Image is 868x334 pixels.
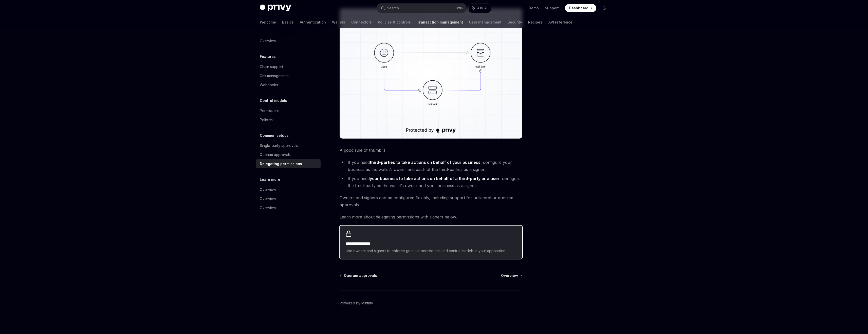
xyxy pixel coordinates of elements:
[370,176,500,181] strong: your business to take actions on behalf of a third-party or a user
[528,16,542,28] a: Recipes
[256,185,321,194] a: Overview
[260,64,283,70] div: Chain support
[469,16,502,28] a: User management
[260,176,280,183] h5: Learn more
[469,4,491,13] button: Ask AI
[387,5,401,11] div: Search...
[569,6,588,11] span: Dashboard
[256,194,321,203] a: Overview
[300,16,326,28] a: Authentication
[260,196,276,202] div: Overview
[282,16,294,28] a: Basics
[340,301,373,306] a: Powered by Mintlify
[260,108,280,114] div: Permissions
[340,273,377,278] a: Quorum approvals
[501,273,518,278] span: Overview
[529,6,539,11] a: Demo
[260,98,287,104] h5: Control models
[260,152,291,158] div: Quorum approvals
[340,175,522,189] li: If you need , configure the third-party as the wallet’s owner and your business as a signer.
[260,54,276,60] h5: Features
[260,5,291,12] img: dark logo
[256,141,321,150] a: Single-party approvals
[565,4,596,12] a: Dashboard
[260,187,276,193] div: Overview
[455,6,463,10] span: Ctrl K
[545,6,559,11] a: Support
[548,16,572,28] a: API reference
[332,16,345,28] a: Wallets
[340,213,522,220] span: Learn more about delegating permissions with signers below.
[256,106,321,115] a: Permissions
[417,16,463,28] a: Transaction management
[260,161,302,167] div: Delegating permissions
[260,16,276,28] a: Welcome
[256,36,321,46] a: Overview
[340,226,522,259] a: **** **** **** *Use owners and signers to enforce granular permissions and control models in your...
[256,150,321,159] a: Quorum approvals
[340,147,522,154] span: A good rule of thumb is:
[370,160,481,165] strong: third-parties to take actions on behalf of your business
[256,203,321,212] a: Overview
[344,273,377,278] span: Quorum approvals
[340,8,522,139] img: delegate
[260,73,289,79] div: Gas management
[477,6,487,11] span: Ask AI
[260,82,278,88] div: Webhooks
[340,194,522,208] span: Owners and signers can be configured flexibly, including support for unilateral or quorum approvals.
[508,16,522,28] a: Security
[260,38,276,44] div: Overview
[351,16,372,28] a: Connectors
[256,159,321,168] a: Delegating permissions
[600,4,608,12] button: Toggle dark mode
[378,16,411,28] a: Policies & controls
[260,143,298,149] div: Single-party approvals
[260,205,276,211] div: Overview
[260,117,273,123] div: Policies
[256,80,321,90] a: Webhooks
[377,4,466,13] button: Search...CtrlK
[260,132,289,139] h5: Common setups
[346,248,516,254] span: Use owners and signers to enforce granular permissions and control models in your application.
[256,71,321,80] a: Gas management
[501,273,522,278] a: Overview
[340,159,522,173] li: If you need , configure your business as the wallet’s owner and each of the third-parties as a si...
[256,115,321,124] a: Policies
[256,62,321,71] a: Chain support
